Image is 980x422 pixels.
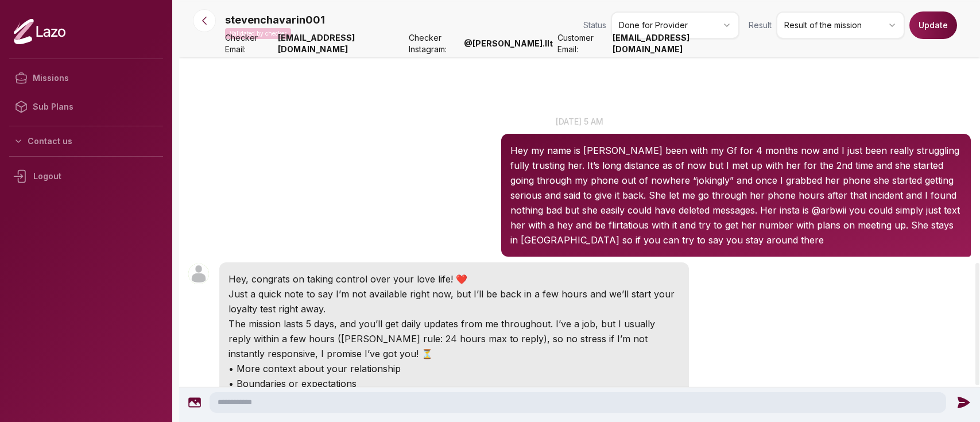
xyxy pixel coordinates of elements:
p: • More context about your relationship [228,361,680,376]
div: Logout [9,161,163,191]
button: Update [909,11,957,39]
p: The mission lasts 5 days, and you’ll get daily updates from me throughout. I’ve a job, but I usua... [228,316,680,361]
p: Hey, congrats on taking control over your love life! ❤️ [228,272,680,287]
p: stevenchavarin001 [225,12,325,28]
strong: @ [PERSON_NAME].llt [464,38,553,49]
strong: [EMAIL_ADDRESS][DOMAIN_NAME] [278,32,405,55]
p: • Boundaries or expectations [228,376,680,391]
span: Checker Email: [225,32,273,55]
strong: [EMAIL_ADDRESS][DOMAIN_NAME] [613,32,739,55]
a: Sub Plans [9,92,163,121]
img: User avatar [188,264,209,284]
p: Hey my name is [PERSON_NAME] been with my Gf for 4 months now and I just been really struggling f... [510,143,962,247]
span: Status [583,20,606,31]
p: Validated by checker [225,28,291,39]
span: Customer Email: [557,32,609,55]
p: [DATE] 5 am [179,115,980,127]
a: Missions [9,64,163,92]
span: Result [749,20,772,31]
p: Just a quick note to say I’m not available right now, but I’ll be back in a few hours and we’ll s... [228,287,680,316]
button: Contact us [9,131,163,152]
span: Checker Instagram: [409,32,459,55]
